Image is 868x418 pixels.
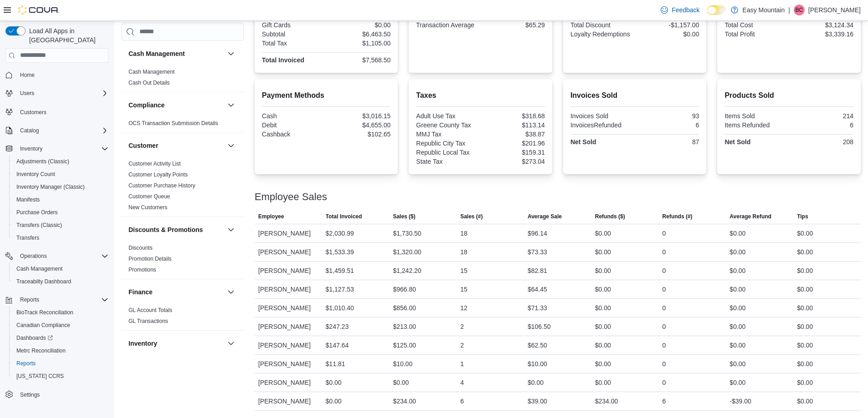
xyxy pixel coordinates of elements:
a: Customer Loyalty Points [128,171,188,178]
div: $1,242.20 [393,265,421,276]
span: Inventory Count [16,171,55,178]
input: Dark Mode [707,5,726,15]
div: $0.00 [797,321,813,332]
div: [PERSON_NAME] [255,317,322,336]
span: Average Sale [528,213,562,220]
div: $82.81 [528,265,547,276]
div: Invoices Sold [570,112,633,120]
div: $7,568.50 [328,56,390,64]
a: Discounts [128,245,153,251]
span: Reports [16,360,36,367]
div: $213.00 [393,321,416,332]
h3: Cash Management [128,49,185,58]
div: $0.00 [595,340,611,351]
span: Load All Apps in [GEOGRAPHIC_DATA] [26,26,108,45]
div: 93 [637,112,699,120]
div: $1,127.53 [326,284,354,295]
div: $0.00 [729,228,745,239]
h3: Employee Sales [255,191,327,202]
div: $0.00 [595,247,611,257]
div: 2 [460,340,464,351]
span: Inventory Manager (Classic) [13,181,108,192]
div: Loyalty Redemptions [570,30,633,38]
div: $0.00 [595,302,611,313]
div: $1,459.51 [326,265,354,276]
div: $0.00 [729,340,745,351]
h3: Compliance [128,101,164,110]
div: $0.00 [637,30,699,38]
div: $0.00 [797,302,813,313]
div: $0.00 [595,284,611,295]
span: Canadian Compliance [13,320,108,331]
div: $0.00 [326,377,342,388]
div: Subtotal [262,30,324,38]
div: [PERSON_NAME] [255,299,322,317]
button: Transfers (Classic) [9,219,112,232]
span: Settings [16,389,108,400]
button: Discounts & Promotions [128,225,224,234]
div: $0.00 [729,321,745,332]
a: BioTrack Reconciliation [13,307,77,318]
span: Cash Management [16,265,62,272]
div: $0.00 [797,340,813,351]
span: Cash Out Details [128,79,170,86]
span: GL Transactions [128,317,168,325]
div: $159.31 [483,149,545,156]
span: Catalog [20,127,39,134]
button: Reports [2,293,112,306]
button: Compliance [226,100,236,111]
span: Reports [16,294,108,305]
a: Cash Management [13,263,66,274]
div: $10.00 [393,358,412,369]
strong: Total Invoiced [262,56,304,64]
div: Finance [121,305,244,330]
div: $10.00 [528,358,547,369]
div: $102.65 [328,131,390,138]
div: Greene County Tax [416,121,478,129]
span: Transfers (Classic) [13,220,108,231]
span: Promotion Details [128,255,172,262]
div: $3,016.15 [328,112,390,120]
div: $0.00 [595,265,611,276]
div: 0 [663,321,666,332]
span: Average Refund [729,213,771,220]
div: $0.00 [595,358,611,369]
span: Employee [258,213,284,220]
h3: Customer [128,141,158,150]
strong: Net Sold [724,138,750,146]
a: Customers [16,107,50,118]
div: Compliance [121,118,244,132]
span: Customer Purchase History [128,182,195,189]
div: $0.00 [797,265,813,276]
span: Feedback [672,5,699,15]
div: $0.00 [729,265,745,276]
span: Refunds (#) [663,213,693,220]
button: Customer [128,141,224,150]
p: | [788,5,790,15]
button: Customer [226,140,236,151]
span: Customers [20,109,46,116]
div: $65.29 [483,21,545,29]
span: Canadian Compliance [16,322,70,329]
a: Settings [16,389,43,400]
a: Adjustments (Classic) [13,156,73,167]
div: 12 [460,302,467,313]
span: Home [16,69,108,81]
button: Cash Management [226,48,236,59]
h2: Products Sold [724,90,853,101]
div: $1,105.00 [328,40,390,47]
span: Traceabilty Dashboard [16,278,71,285]
div: Cash [262,112,324,120]
div: [PERSON_NAME] [255,355,322,373]
button: Inventory [128,339,224,348]
h3: Finance [128,287,153,297]
button: Inventory Manager (Classic) [9,181,112,193]
button: [US_STATE] CCRS [9,370,112,383]
span: Users [20,90,34,97]
button: Operations [2,250,112,262]
div: Items Sold [724,112,787,120]
button: BioTrack Reconciliation [9,306,112,319]
button: Cash Management [128,49,224,58]
button: Finance [226,287,236,297]
button: Catalog [16,125,42,136]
